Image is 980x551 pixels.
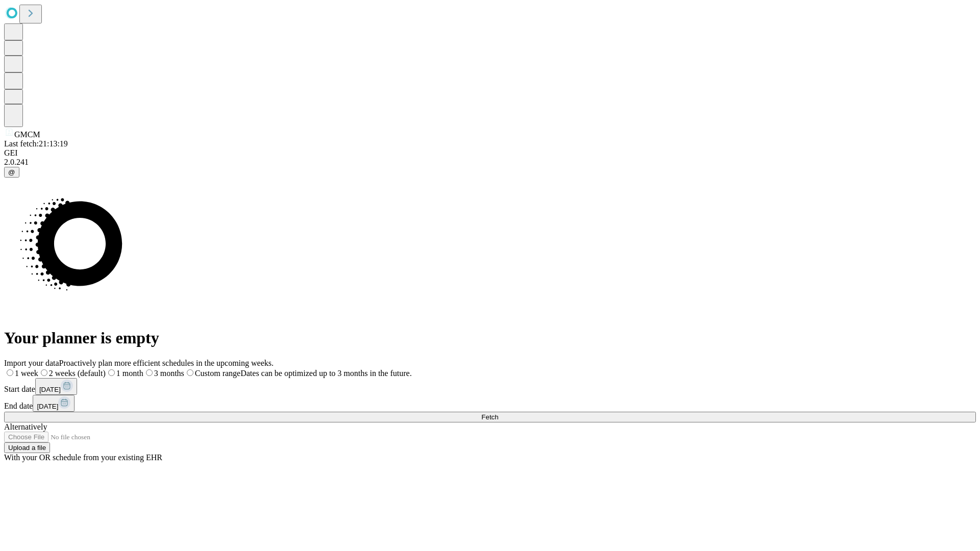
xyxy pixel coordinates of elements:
[4,148,976,158] div: GEI
[49,369,106,378] span: 2 weeks (default)
[8,168,15,176] span: @
[33,395,75,412] button: [DATE]
[146,369,153,376] input: 3 months
[15,369,38,378] span: 1 week
[4,378,976,395] div: Start date
[14,130,40,139] span: GMCM
[35,378,77,395] button: [DATE]
[481,413,498,421] span: Fetch
[39,386,61,393] span: [DATE]
[4,139,68,148] span: Last fetch: 21:13:19
[41,369,47,376] input: 2 weeks (default)
[4,442,50,453] button: Upload a file
[4,395,976,412] div: End date
[195,369,240,378] span: Custom range
[4,167,19,178] button: @
[4,412,976,422] button: Fetch
[4,329,976,347] h1: Your planner is empty
[7,369,13,376] input: 1 week
[4,453,162,462] span: With your OR schedule from your existing EHR
[116,369,143,378] span: 1 month
[4,158,976,167] div: 2.0.241
[4,422,47,431] span: Alternatively
[108,369,115,376] input: 1 month
[154,369,184,378] span: 3 months
[37,403,58,410] span: [DATE]
[59,359,274,367] span: Proactively plan more efficient schedules in the upcoming weeks.
[4,359,59,367] span: Import your data
[187,369,193,376] input: Custom rangeDates can be optimized up to 3 months in the future.
[240,369,411,378] span: Dates can be optimized up to 3 months in the future.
